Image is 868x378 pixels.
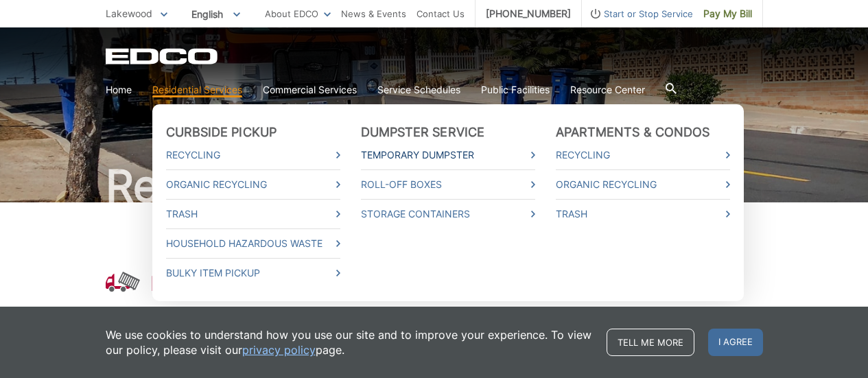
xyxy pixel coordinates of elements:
[166,147,340,163] a: Recycling
[242,342,316,357] a: privacy policy
[556,206,730,222] a: Trash
[152,82,242,97] a: Residential Services
[361,177,535,192] a: Roll-Off Boxes
[166,265,340,281] a: Bulky Item Pickup
[556,147,730,163] a: Recycling
[361,125,485,140] a: Dumpster Service
[166,177,340,192] a: Organic Recycling
[481,82,550,97] a: Public Facilities
[377,82,460,97] a: Service Schedules
[106,82,132,97] a: Home
[607,329,694,356] a: Tell me more
[166,236,340,251] a: Household Hazardous Waste
[556,177,730,192] a: Organic Recycling
[106,327,593,357] p: We use cookies to understand how you use our site and to improve your experience. To view our pol...
[263,82,357,97] a: Commercial Services
[166,125,277,140] a: Curbside Pickup
[265,6,331,21] a: About EDCO
[150,271,289,296] h1: Roll-Off Boxes
[106,164,763,208] h2: Residential Services
[106,8,152,19] span: Lakewood
[556,125,710,140] a: Apartments & Condos
[166,206,340,222] a: Trash
[361,147,535,163] a: Temporary Dumpster
[570,82,645,97] a: Resource Center
[361,206,535,222] a: Storage Containers
[417,6,465,21] a: Contact Us
[106,48,220,64] a: EDCD logo. Return to the homepage.
[181,3,250,25] span: English
[341,6,406,21] a: News & Events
